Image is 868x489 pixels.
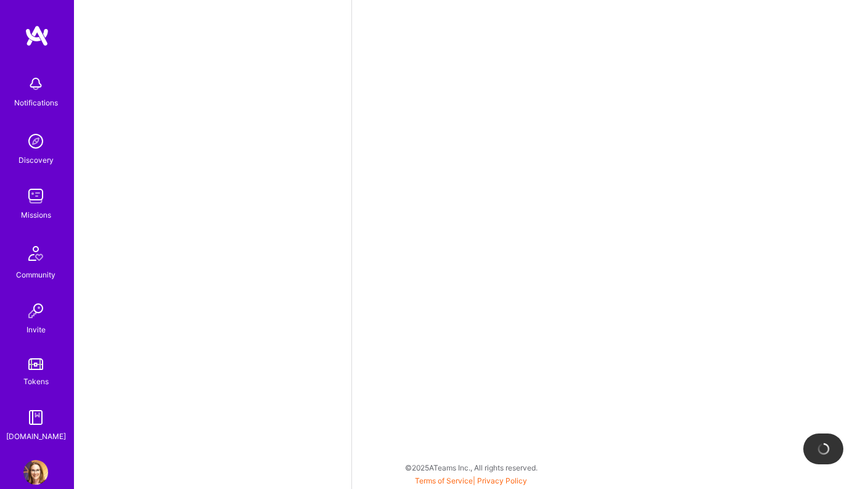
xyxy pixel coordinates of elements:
[6,430,66,443] div: [DOMAIN_NAME]
[14,96,58,109] div: Notifications
[28,358,43,370] img: tokens
[23,72,48,96] img: bell
[74,452,868,483] div: © 2025 ATeams Inc., All rights reserved.
[20,460,51,485] a: User Avatar
[27,323,46,336] div: Invite
[23,184,48,208] img: teamwork
[415,476,473,485] a: Terms of Service
[18,154,54,166] div: Discovery
[23,460,48,485] img: User Avatar
[21,239,51,268] img: Community
[23,405,48,430] img: guide book
[23,298,48,323] img: Invite
[23,375,49,388] div: Tokens
[21,208,51,221] div: Missions
[25,25,49,47] img: logo
[816,441,831,456] img: loading
[477,476,527,485] a: Privacy Policy
[16,268,55,281] div: Community
[23,129,48,154] img: discovery
[415,476,527,485] span: |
